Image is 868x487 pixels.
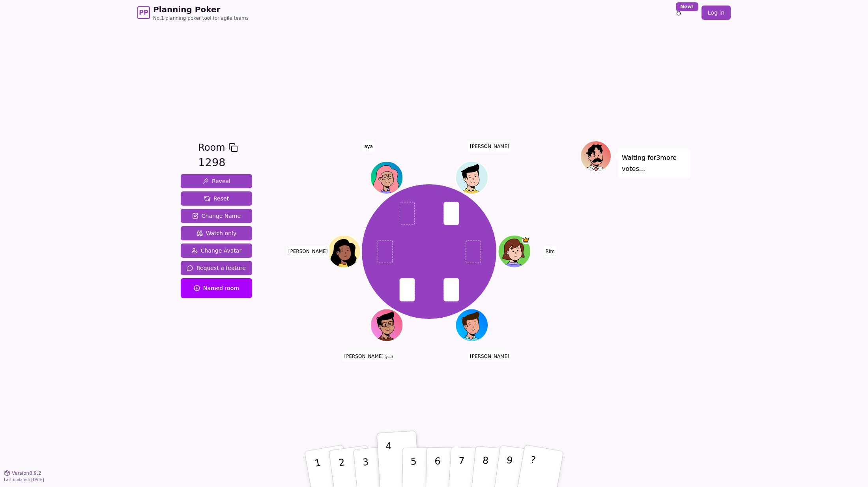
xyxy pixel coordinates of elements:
button: Version0.9.2 [4,470,41,476]
span: No.1 planning poker tool for agile teams [153,15,249,21]
span: Named room [194,284,239,292]
button: Reset [181,191,252,206]
span: Version 0.9.2 [12,470,41,476]
a: PPPlanning PokerNo.1 planning poker tool for agile teams [137,4,249,21]
span: Request a feature [187,264,246,272]
button: Watch only [181,226,252,240]
span: Watch only [196,229,237,237]
span: PP [139,8,148,17]
span: Click to change your name [544,246,557,257]
span: Click to change your name [362,141,375,152]
span: (you) [383,355,393,359]
button: Change Avatar [181,243,252,258]
span: Click to change your name [342,351,395,362]
button: Named room [181,278,252,298]
span: Rim is the host [522,236,530,244]
button: New! [672,6,686,20]
span: Change Name [192,212,241,220]
span: Room [198,140,225,155]
span: Last updated: [DATE] [4,478,44,482]
div: New! [676,2,698,11]
button: Change Name [181,209,252,223]
p: 4 [385,440,394,483]
span: Click to change your name [468,351,511,362]
p: Waiting for 3 more votes... [622,152,687,174]
button: Click to change your avatar [371,310,402,341]
a: Log in [702,6,731,20]
span: Click to change your name [468,141,511,152]
span: Click to change your name [286,246,330,257]
span: Change Avatar [191,247,242,255]
button: Reveal [181,174,252,188]
div: 1298 [198,155,238,171]
span: Planning Poker [153,4,249,15]
span: Reset [204,195,229,202]
button: Request a feature [181,261,252,275]
span: Reveal [202,177,230,185]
